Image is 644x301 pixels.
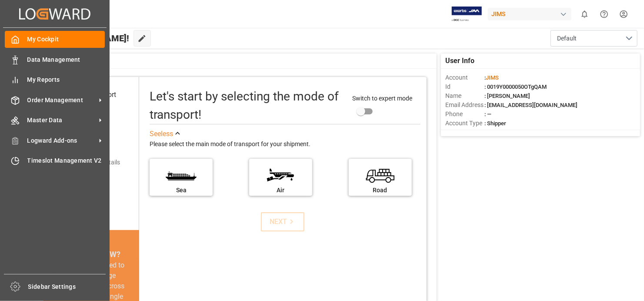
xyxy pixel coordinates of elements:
div: Air [254,186,308,195]
span: Default [557,34,577,43]
button: Help Center [594,4,614,24]
a: My Cockpit [5,31,105,48]
button: show 0 new notifications [575,4,594,24]
div: Sea [154,186,208,195]
button: NEXT [261,212,304,231]
span: Id [445,82,484,91]
span: User Info [445,56,474,66]
span: : Shipper [484,120,506,127]
span: Email Address [445,100,484,110]
span: Logward Add-ons [27,136,96,145]
button: open menu [551,30,637,47]
span: : — [484,111,491,117]
a: Data Management [5,51,105,68]
div: Please select the main mode of transport for your shipment. [150,139,420,150]
span: : [484,74,499,81]
div: Road [353,186,407,195]
span: Master Data [27,116,96,125]
span: Account [445,73,484,82]
img: Exertis%20JAM%20-%20Email%20Logo.jpg_1722504956.jpg [452,7,482,22]
span: Hello [PERSON_NAME]! [36,30,129,47]
span: Phone [445,110,484,119]
div: NEXT [270,217,296,227]
div: See less [150,129,173,139]
span: : [EMAIL_ADDRESS][DOMAIN_NAME] [484,102,577,108]
span: Timeslot Management V2 [27,156,105,165]
span: : [PERSON_NAME] [484,93,530,99]
a: Timeslot Management V2 [5,152,105,169]
span: JIMS [486,74,499,81]
span: Account Type [445,119,484,128]
div: JIMS [488,8,571,20]
button: JIMS [488,6,575,22]
a: My Reports [5,71,105,88]
span: My Reports [27,75,105,84]
span: Data Management [27,55,105,64]
span: Order Management [27,96,96,105]
span: Sidebar Settings [28,282,106,291]
div: Let's start by selecting the mode of transport! [150,87,344,124]
span: Switch to expert mode [353,95,413,102]
span: : 0019Y0000050OTgQAM [484,84,547,90]
span: My Cockpit [27,35,105,44]
span: Name [445,91,484,100]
